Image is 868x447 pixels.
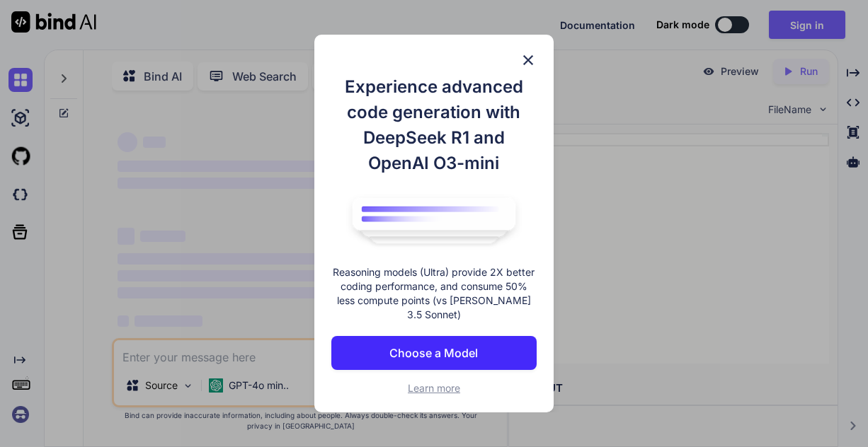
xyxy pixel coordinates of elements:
[331,336,536,370] button: Choose a Model
[389,344,478,361] p: Choose a Model
[331,265,536,322] p: Reasoning models (Ultra) provide 2X better coding performance, and consume 50% less compute point...
[408,382,460,394] span: Learn more
[342,190,526,251] img: bind logo
[331,74,536,176] h1: Experience advanced code generation with DeepSeek R1 and OpenAI O3-mini
[520,52,537,69] img: close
